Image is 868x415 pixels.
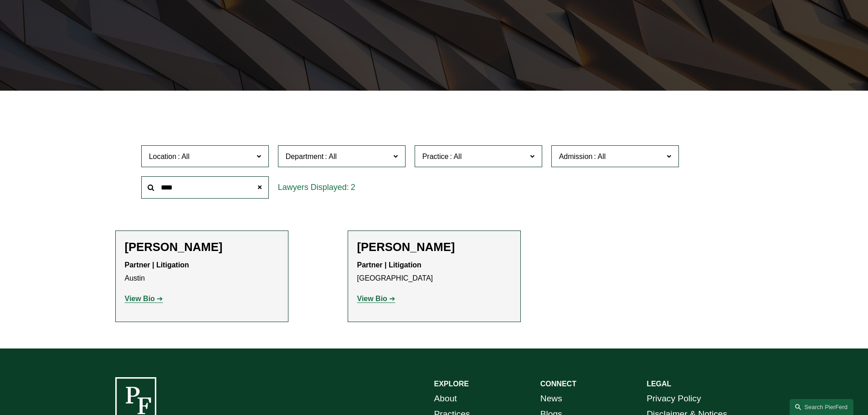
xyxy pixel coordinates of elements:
a: About [434,391,457,407]
a: View Bio [125,295,163,302]
p: Austin [125,259,279,285]
h2: [PERSON_NAME] [357,240,511,254]
a: View Bio [357,295,395,302]
span: Location [149,153,177,160]
strong: EXPLORE [434,380,469,388]
strong: View Bio [125,295,155,302]
p: [GEOGRAPHIC_DATA] [357,259,511,285]
strong: Partner | Litigation [125,261,189,269]
span: Department [286,153,324,160]
strong: View Bio [357,295,387,302]
h2: [PERSON_NAME] [125,240,279,254]
a: Search this site [790,399,853,415]
strong: Partner | Litigation [357,261,421,269]
span: Practice [422,153,449,160]
a: News [540,391,562,407]
a: Privacy Policy [647,391,701,407]
span: Admission [559,153,593,160]
strong: CONNECT [540,380,576,388]
span: 2 [351,183,355,192]
strong: LEGAL [647,380,671,388]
